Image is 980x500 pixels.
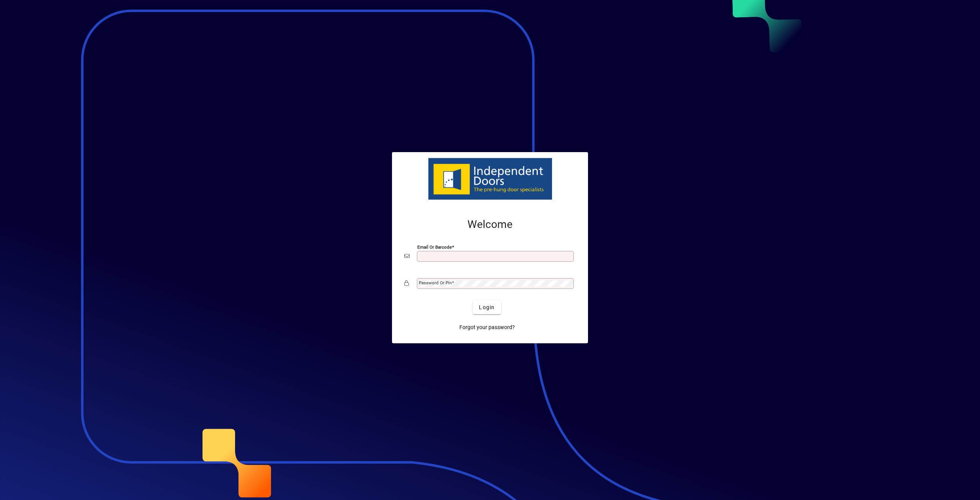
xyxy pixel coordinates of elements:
mat-label: Email or Barcode [417,244,452,250]
button: Login [473,300,501,314]
span: Forgot your password? [459,323,515,331]
h2: Welcome [404,218,576,231]
mat-label: Password or Pin [419,280,452,285]
span: Login [479,303,495,311]
a: Forgot your password? [456,320,518,334]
